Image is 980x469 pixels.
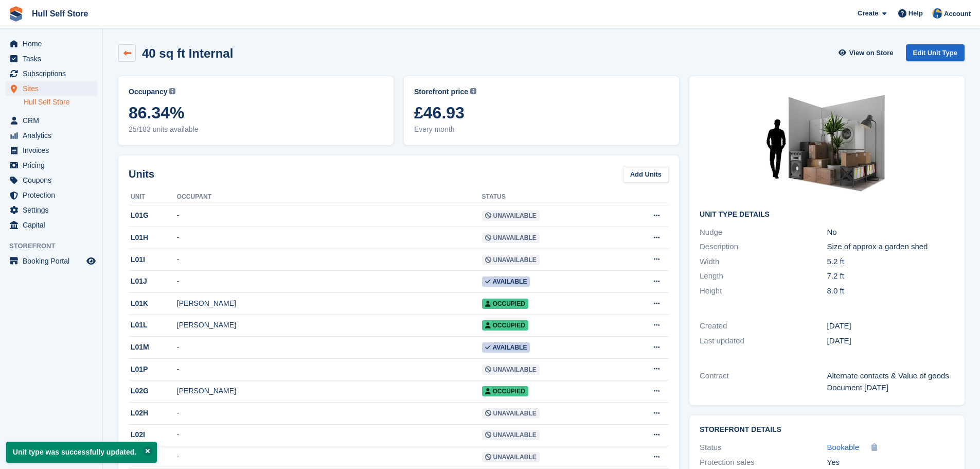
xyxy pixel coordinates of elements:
[23,113,84,128] span: CRM
[129,86,167,97] span: Occupancy
[827,227,954,238] div: No
[23,203,84,217] span: Settings
[5,254,97,268] a: menu
[24,97,97,107] a: Hull Self Store
[827,256,954,268] div: 5.2 ft
[23,173,84,187] span: Coupons
[700,370,827,393] div: Contract
[177,386,482,396] div: [PERSON_NAME]
[8,6,24,22] img: stora-icon-8386f47178a22dfd0bd8f6a31ec36ba5ce8667c1dd55bd0f319d3a0aa187defe.svg
[700,320,827,332] div: Created
[23,81,84,96] span: Sites
[414,103,669,122] span: £46.93
[482,299,528,309] span: Occupied
[129,429,177,440] div: L02I
[750,86,904,202] img: 40-sqft-unit%20(1).jpg
[23,37,84,51] span: Home
[169,88,175,94] img: icon-info-grey-7440780725fd019a000dd9b08b2336e03edf1995a4989e88bcd33f0948082b44.svg
[129,254,177,265] div: L01I
[482,276,530,287] span: Available
[177,249,482,271] td: -
[129,320,177,331] div: L01L
[700,457,827,468] div: Protection sales
[623,166,669,183] a: Add Units
[177,227,482,249] td: -
[5,158,97,172] a: menu
[129,103,383,122] span: 86.34%
[482,233,540,243] span: Unavailable
[85,255,97,267] a: Preview store
[129,342,177,353] div: L01M
[482,342,530,353] span: Available
[23,66,84,81] span: Subscriptions
[827,241,954,253] div: Size of approx a garden shed
[23,143,84,158] span: Invoices
[28,5,92,22] a: Hull Self Store
[482,408,540,419] span: Unavailable
[827,442,860,454] a: Bookable
[9,241,102,251] span: Storefront
[177,337,482,359] td: -
[482,452,540,462] span: Unavailable
[414,86,468,97] span: Storefront price
[5,66,97,81] a: menu
[827,443,860,451] span: Bookable
[482,320,528,331] span: Occupied
[5,113,97,128] a: menu
[414,124,669,135] span: Every month
[177,205,482,227] td: -
[23,128,84,143] span: Analytics
[5,81,97,96] a: menu
[129,298,177,309] div: L01K
[129,124,383,135] span: 25/183 units available
[177,271,482,293] td: -
[129,232,177,243] div: L01H
[932,8,942,19] img: Hull Self Store
[129,189,177,205] th: Unit
[827,270,954,282] div: 7.2 ft
[827,335,954,347] div: [DATE]
[177,403,482,425] td: -
[129,210,177,221] div: L01G
[23,218,84,232] span: Capital
[177,424,482,446] td: -
[700,211,954,219] h2: Unit Type details
[858,8,878,19] span: Create
[827,457,954,468] div: Yes
[5,203,97,217] a: menu
[129,386,177,396] div: L02G
[5,218,97,232] a: menu
[700,285,827,297] div: Height
[700,241,827,253] div: Description
[5,128,97,143] a: menu
[129,276,177,287] div: L01J
[470,88,476,94] img: icon-info-grey-7440780725fd019a000dd9b08b2336e03edf1995a4989e88bcd33f0948082b44.svg
[5,173,97,187] a: menu
[142,46,233,60] h2: 40 sq ft Internal
[482,211,540,221] span: Unavailable
[5,51,97,66] a: menu
[700,335,827,347] div: Last updated
[700,227,827,238] div: Nudge
[827,370,954,393] div: Alternate contacts & Value of goods Document [DATE]
[700,270,827,282] div: Length
[700,442,827,454] div: Status
[482,364,540,375] span: Unavailable
[827,320,954,332] div: [DATE]
[177,358,482,380] td: -
[177,320,482,331] div: [PERSON_NAME]
[129,364,177,375] div: L01P
[482,386,528,396] span: Occupied
[23,188,84,202] span: Protection
[849,48,894,58] span: View on Store
[482,255,540,265] span: Unavailable
[5,188,97,202] a: menu
[482,189,618,205] th: Status
[129,166,154,182] h2: Units
[5,37,97,51] a: menu
[177,446,482,468] td: -
[23,254,84,268] span: Booking Portal
[6,442,157,463] p: Unit type was successfully updated.
[177,298,482,309] div: [PERSON_NAME]
[906,44,965,61] a: Edit Unit Type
